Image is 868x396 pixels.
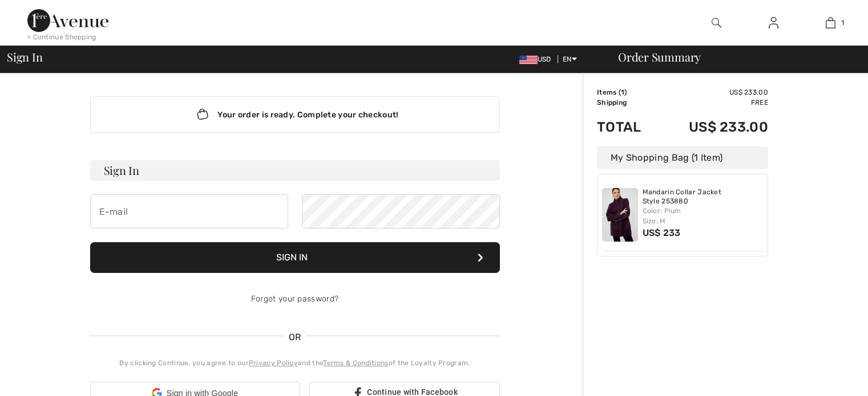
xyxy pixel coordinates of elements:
[283,330,307,344] span: OR
[90,358,500,368] div: By clicking Continue, you agree to our and the of the Loyalty Program.
[249,359,298,367] a: Privacy Policy
[643,188,764,206] a: Mandarin Collar Jacket Style 253880
[7,51,42,63] span: Sign In
[519,55,556,63] span: USD
[27,9,108,32] img: 1ère Avenue
[597,87,658,97] td: Items ( )
[27,32,96,42] div: < Continue Shopping
[602,188,638,242] img: Mandarin Collar Jacket Style 253880
[802,16,858,30] a: 1
[769,16,778,30] img: My Info
[604,51,861,63] div: Order Summary
[841,18,844,28] span: 1
[658,87,768,97] td: US$ 233.00
[90,194,288,228] input: E-mail
[597,146,768,169] div: My Shopping Bag (1 Item)
[621,88,624,96] span: 1
[712,16,721,30] img: search the website
[760,16,788,30] a: Sign In
[90,242,500,273] button: Sign In
[519,55,538,64] img: US Dollar
[597,97,658,108] td: Shipping
[251,294,338,304] a: Forgot your password?
[643,206,764,226] div: Color: Plum Size: M
[563,55,577,63] span: EN
[90,160,500,181] h3: Sign In
[643,227,681,238] span: US$ 233
[597,108,658,146] td: Total
[826,16,835,30] img: My Bag
[323,359,388,367] a: Terms & Conditions
[658,108,768,146] td: US$ 233.00
[658,97,768,108] td: Free
[90,96,500,133] div: Your order is ready. Complete your checkout!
